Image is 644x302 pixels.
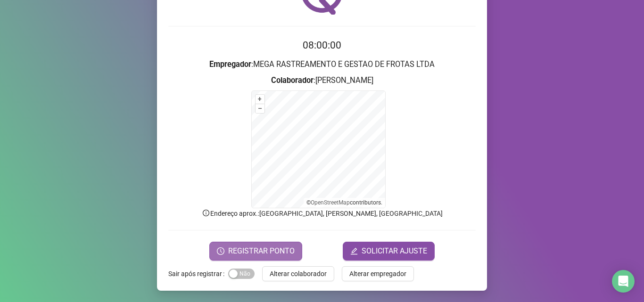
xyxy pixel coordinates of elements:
span: edit [350,247,358,255]
span: Alterar empregador [349,269,406,279]
button: Alterar empregador [342,266,414,281]
div: Open Intercom Messenger [612,270,635,293]
button: – [256,104,264,113]
button: editSOLICITAR AJUSTE [343,242,435,261]
strong: Colaborador [271,76,314,85]
button: + [256,95,264,104]
label: Sair após registrar [168,266,228,281]
span: clock-circle [217,247,224,255]
span: REGISTRAR PONTO [228,245,295,257]
p: Endereço aprox. : [GEOGRAPHIC_DATA], [PERSON_NAME], [GEOGRAPHIC_DATA] [168,208,476,219]
h3: : MEGA RASTREAMENTO E GESTAO DE FROTAS LTDA [168,58,476,71]
a: OpenStreetMap [311,199,350,206]
time: 08:00:00 [303,40,341,51]
span: Alterar colaborador [270,269,327,279]
li: © contributors. [306,199,382,206]
span: info-circle [202,209,210,217]
span: SOLICITAR AJUSTE [362,245,427,257]
button: Alterar colaborador [262,266,334,281]
h3: : [PERSON_NAME] [168,74,476,87]
strong: Empregador [209,60,251,69]
button: REGISTRAR PONTO [209,242,302,261]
